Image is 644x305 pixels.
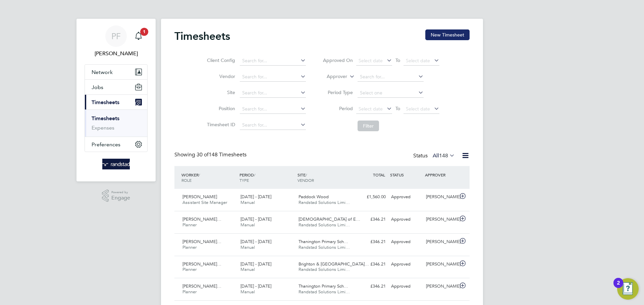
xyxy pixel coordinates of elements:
button: Open Resource Center, 2 new notifications [617,278,639,300]
span: Timesheets [92,99,119,105]
span: [DATE] - [DATE] [240,194,271,200]
h2: Timesheets [174,29,230,43]
span: [DATE] - [DATE] [240,216,271,222]
label: Position [205,105,235,111]
span: 1 [140,28,148,36]
span: Paddock Wood [299,194,329,200]
span: Randstad Solutions Limi… [299,289,350,295]
span: Manual [240,222,255,228]
div: Approved [388,214,423,225]
label: Site [205,89,235,95]
input: Search for... [240,72,306,82]
div: Showing [174,151,248,158]
input: Search for... [240,88,306,98]
span: Manual [240,266,255,272]
a: Timesheets [92,115,119,122]
div: WORKER [180,169,238,186]
div: APPROVER [423,169,458,181]
span: Engage [111,195,130,201]
div: PERIOD [238,169,296,186]
input: Search for... [240,56,306,66]
span: [PERSON_NAME]… [182,216,221,222]
div: [PERSON_NAME] [423,281,458,292]
div: £346.21 [354,259,388,270]
div: [PERSON_NAME] [423,236,458,247]
label: Timesheet ID [205,122,235,128]
span: Manual [240,200,255,205]
span: Planner [182,266,197,272]
span: Thanington Primary Sch… [299,283,348,289]
span: [PERSON_NAME] [182,194,217,200]
span: 148 Timesheets [197,151,247,158]
span: Jobs [92,84,103,90]
div: Approved [388,259,423,270]
span: [PERSON_NAME]… [182,261,221,267]
div: [PERSON_NAME] [423,192,458,203]
button: Preferences [85,137,147,152]
button: Filter [358,121,379,131]
span: Randstad Solutions Limi… [299,222,350,228]
div: Timesheets [85,109,147,137]
span: / [254,172,255,177]
input: Search for... [240,104,306,114]
label: Client Config [205,57,235,63]
span: 30 of [197,151,209,158]
div: STATUS [388,169,423,181]
span: Select date [406,106,430,112]
label: Vendor [205,73,235,79]
span: VENDOR [298,177,314,183]
div: [PERSON_NAME] [423,214,458,225]
span: Assistant Site Manager [182,200,227,205]
label: Period [323,105,353,111]
div: Approved [388,236,423,247]
span: 148 [439,152,448,159]
span: [PERSON_NAME]… [182,283,221,289]
span: Planner [182,289,197,295]
div: £1,560.00 [354,192,388,203]
div: Status [413,151,456,161]
span: Select date [359,58,383,64]
span: Brighton & [GEOGRAPHIC_DATA]… [299,261,369,267]
span: Randstad Solutions Limi… [299,244,350,250]
div: [PERSON_NAME] [423,259,458,270]
label: Approved On [323,57,353,63]
span: Select date [406,58,430,64]
span: Network [92,69,113,75]
span: To [393,104,402,113]
span: [DATE] - [DATE] [240,283,271,289]
a: Expenses [92,125,114,131]
a: 1 [132,25,145,47]
span: PF [111,32,121,41]
button: Timesheets [85,95,147,109]
div: SITE [296,169,354,186]
span: Preferences [92,141,120,148]
span: Patrick Farrell [85,50,148,58]
span: To [393,56,402,65]
span: Randstad Solutions Limi… [299,200,350,205]
span: ROLE [181,177,192,183]
label: All [433,152,455,159]
button: Jobs [85,80,147,94]
span: Thanington Primary Sch… [299,239,348,244]
span: Randstad Solutions Limi… [299,266,350,272]
span: / [199,172,200,177]
span: TOTAL [373,172,385,177]
div: £346.21 [354,214,388,225]
span: [DATE] - [DATE] [240,239,271,244]
button: New Timesheet [425,29,470,40]
input: Search for... [358,72,424,82]
span: Manual [240,244,255,250]
span: Manual [240,289,255,295]
label: Period Type [323,89,353,95]
nav: Main navigation [76,19,156,181]
div: Approved [388,281,423,292]
img: randstad-logo-retina.png [102,159,130,169]
label: Approver [317,73,347,80]
span: / [306,172,307,177]
span: Select date [359,106,383,112]
span: Planner [182,244,197,250]
button: Network [85,65,147,79]
input: Search for... [240,121,306,130]
span: Planner [182,222,197,228]
span: [DATE] - [DATE] [240,261,271,267]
